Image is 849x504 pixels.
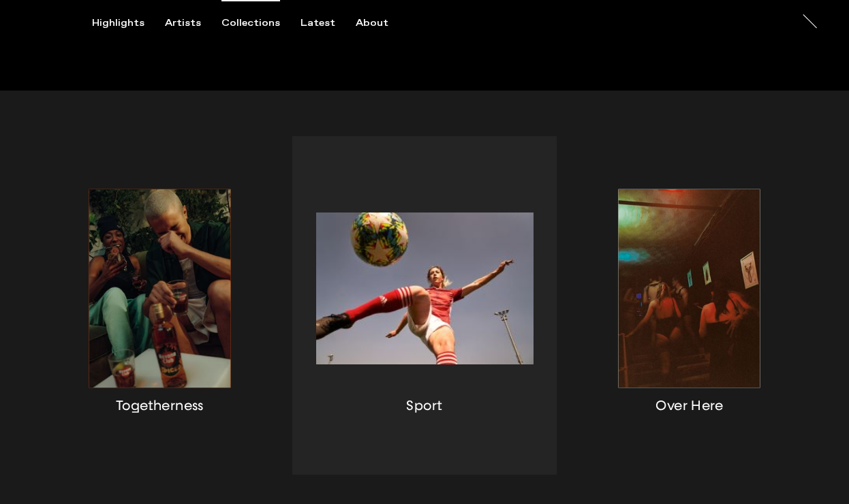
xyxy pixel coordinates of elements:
button: Collections [221,17,300,29]
div: Collections [221,17,280,29]
button: Highlights [92,17,165,29]
button: Latest [300,17,356,29]
div: About [356,17,388,29]
div: Highlights [92,17,144,29]
button: Artists [165,17,221,29]
div: Latest [300,17,335,29]
div: Artists [165,17,201,29]
button: About [356,17,409,29]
